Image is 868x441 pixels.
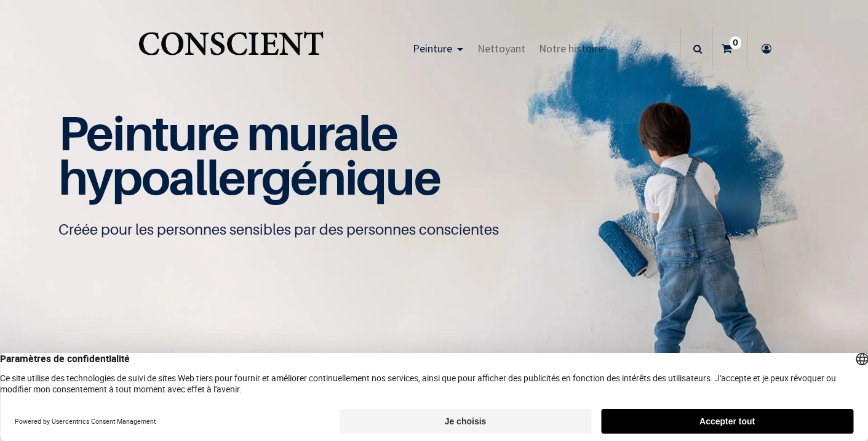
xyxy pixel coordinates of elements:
span: Notre histoire [539,41,603,55]
a: 0 [713,27,747,70]
a: Logo of Conscient [136,25,326,73]
span: hypoallergénique [58,148,440,206]
p: Créée pour les personnes sensibles par des personnes conscientes [58,220,810,240]
a: Peinture [406,27,471,70]
span: Nettoyant [477,41,525,55]
span: Peinture [413,41,452,55]
sup: 0 [730,36,741,49]
span: Peinture murale [58,104,397,161]
img: Conscient [136,25,326,73]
